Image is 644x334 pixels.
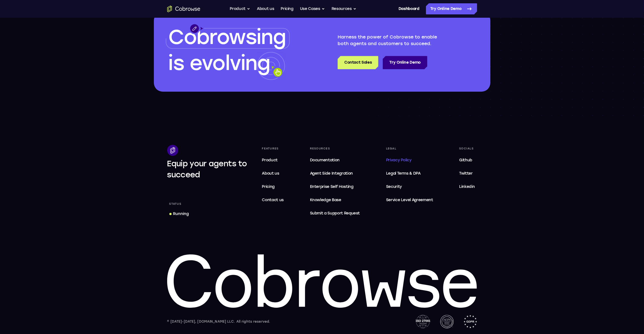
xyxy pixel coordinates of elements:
[384,181,435,192] a: Security
[260,181,286,192] a: Pricing
[416,315,430,328] img: ISO
[308,155,362,166] a: Documentation
[338,34,449,47] p: Harness the power of Cobrowse to enable both agents and customers to succeed.
[190,51,270,75] span: evolving
[300,3,325,14] button: Use Cases
[308,168,362,179] a: Agent Side Integration
[440,315,454,328] img: AICPA SOC
[457,155,477,166] a: Github
[262,184,275,189] span: Pricing
[399,3,419,14] a: Dashboard
[384,145,435,152] div: Legal
[459,171,473,176] span: Twitter
[281,3,293,14] a: Pricing
[383,56,427,69] a: Try Online Demo
[260,195,286,206] a: Contact us
[386,171,421,176] span: Legal Terms & DPA
[308,208,362,219] a: Submit a Support Request
[310,198,341,202] span: Knowledge Base
[167,200,184,208] div: Status
[308,181,362,192] a: Enterprise Self Hosting
[384,195,435,206] a: Service Level Agreement
[308,195,362,206] a: Knowledge Base
[457,145,477,152] div: Socials
[386,158,412,162] span: Privacy Policy
[386,197,433,203] span: Service Level Agreement
[310,210,360,217] span: Submit a Support Request
[310,170,360,177] span: Agent Side Integration
[459,158,472,162] span: Github
[457,181,477,192] a: Linkedin
[310,158,340,162] span: Documentation
[173,211,189,217] div: Running
[459,184,475,189] span: Linkedin
[260,145,286,152] div: Features
[332,3,356,14] button: Resources
[260,155,286,166] a: Product
[257,3,274,14] a: About us
[260,168,286,179] a: About us
[384,155,435,166] a: Privacy Policy
[308,145,362,152] div: Resources
[386,184,402,189] span: Security
[457,168,477,179] a: Twitter
[167,319,270,324] div: © [DATE]-[DATE], [DOMAIN_NAME] LLC. All rights reserved.
[338,56,378,69] a: Contact Sales
[426,3,477,14] a: Try Online Demo
[169,51,184,75] span: is
[384,168,435,179] a: Legal Terms & DPA
[262,198,284,202] span: Contact us
[230,3,250,14] button: Product
[169,25,286,49] span: Cobrowsing
[167,209,191,219] a: Running
[464,315,477,328] img: GDPR
[167,6,200,12] a: Go to the home page
[310,183,360,190] span: Enterprise Self Hosting
[262,171,279,176] span: About us
[262,158,278,162] span: Product
[167,159,247,179] span: Equip your agents to succeed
